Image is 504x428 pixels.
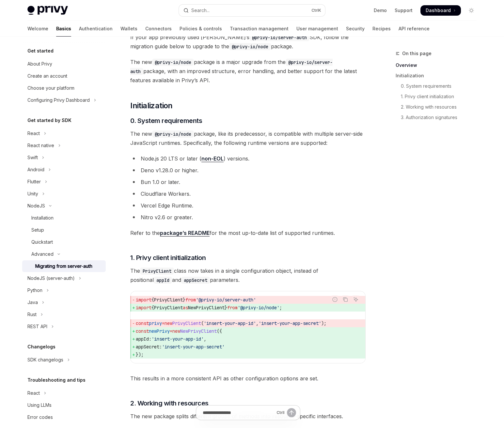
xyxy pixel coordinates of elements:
[466,5,477,16] button: Toggle dark mode
[22,224,106,236] a: Setup
[31,226,44,234] div: Setup
[154,297,183,303] span: PrivyClient
[27,190,38,198] div: Unity
[22,128,106,139] button: Toggle React section
[130,201,366,210] li: Vercel Edge Runtime.
[27,166,44,174] div: Android
[399,21,430,37] a: API reference
[396,102,482,112] a: 2. Working with resources
[420,5,461,16] a: Dashboard
[27,311,37,318] div: Rust
[346,21,365,37] a: Security
[31,238,53,246] div: Quickstart
[22,321,106,332] button: Toggle REST API section
[395,7,413,14] a: Support
[183,297,185,303] span: }
[130,177,366,187] li: Bun 1.0 or later.
[130,266,366,284] span: The class now takes in a single configuration object, instead of positional and parameters.
[22,70,106,82] a: Create an account
[426,7,451,14] span: Dashboard
[225,305,227,311] span: }
[27,60,52,68] div: About Privy
[27,389,40,397] div: React
[172,320,201,326] span: PrivyClient
[27,84,74,92] div: Choose your platform
[22,164,106,176] button: Toggle Android section
[27,6,68,15] img: light logo
[296,21,338,37] a: User management
[22,58,106,70] a: About Privy
[27,142,54,149] div: React native
[196,297,256,303] span: '@privy-io/server-auth'
[402,50,432,57] span: On this page
[27,356,63,364] div: SDK changelogs
[287,408,296,417] button: Send message
[27,343,55,351] h5: Changelogs
[22,411,106,423] a: Error codes
[145,21,172,37] a: Connectors
[311,8,321,13] span: Ctrl K
[201,155,224,162] a: non-EOL
[136,336,151,342] span: appId:
[165,320,172,326] span: new
[22,152,106,163] button: Toggle Swift section
[341,295,350,304] button: Copy the contents from the code block
[27,202,45,210] div: NodeJS
[130,189,366,198] li: Cloudflare Workers.
[130,154,366,163] li: Node.js 20 LTS or later ( ) versions.
[27,286,42,294] div: Python
[130,399,209,408] span: 2. Working with resources
[130,228,366,237] span: Refer to the for the most up-to-date list of supported runtimes.
[22,140,106,151] button: Toggle React native section
[181,277,210,284] code: appSecret
[120,21,137,37] a: Wallets
[321,320,326,326] span: );
[170,328,172,334] span: =
[151,305,154,311] span: {
[27,178,41,186] div: Flutter
[22,260,106,272] a: Migrating from server-auth
[151,336,204,342] span: 'insert-your-app-id'
[256,320,259,326] span: ,
[27,72,67,80] div: Create an account
[204,320,256,326] span: 'insert-your-app-id'
[162,320,165,326] span: =
[22,272,106,284] button: Toggle NodeJS (server-auth) section
[238,305,279,311] span: '@privy-io/node'
[154,305,183,311] span: PrivyClient
[22,248,106,260] button: Toggle Advanced section
[352,295,360,304] button: Ask AI
[217,328,222,334] span: ({
[130,57,366,85] span: The new package is a major upgrade from the package, with an improved structure, error handling, ...
[136,320,149,326] span: const
[374,7,387,14] a: Demo
[172,328,180,334] span: new
[130,253,206,262] span: 1. Privy client initialization
[130,374,366,383] span: This results in a more consistent API as other configuration options are set.
[56,21,71,37] a: Basics
[162,344,225,350] span: 'insert-your-app-secret'
[180,21,222,37] a: Policies & controls
[259,320,321,326] span: 'insert-your-app-secret'
[136,305,151,311] span: import
[396,60,482,70] a: Overview
[152,130,194,138] code: @privy-io/node
[27,130,40,137] div: React
[183,305,188,311] span: as
[31,250,54,258] div: Advanced
[396,81,482,91] a: 0. System requirements
[160,230,210,237] a: package’s README
[130,33,366,51] span: If your app previously used [PERSON_NAME]’s SDK, follow the migration guide below to upgrade to t...
[180,328,217,334] span: NewPrivyClient
[179,5,325,16] button: Open search
[22,387,106,399] button: Toggle React section
[203,405,274,420] input: Ask a question...
[27,47,54,55] h5: Get started
[396,112,482,123] a: 3. Authorization signatures
[136,344,162,350] span: appSecret:
[230,21,289,37] a: Transaction management
[27,154,38,161] div: Swift
[27,323,47,330] div: REST API
[22,284,106,296] button: Toggle Python section
[130,213,366,222] li: Nitro v2.6 or greater.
